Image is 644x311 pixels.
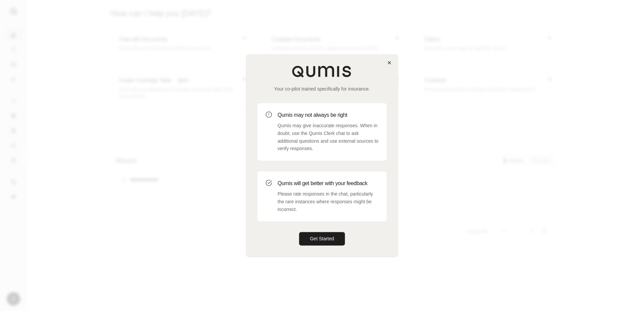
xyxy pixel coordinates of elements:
p: Please rate responses in the chat, particularly the rare instances where responses might be incor... [278,190,379,213]
p: Your co-pilot trained specifically for insurance. [257,85,387,92]
h3: Qumis may not always be right [278,111,379,119]
img: Qumis Logo [292,65,352,77]
button: Get Started [299,232,345,246]
h3: Qumis will get better with your feedback [278,179,379,187]
p: Qumis may give inaccurate responses. When in doubt, use the Qumis Clerk chat to ask additional qu... [278,122,379,152]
